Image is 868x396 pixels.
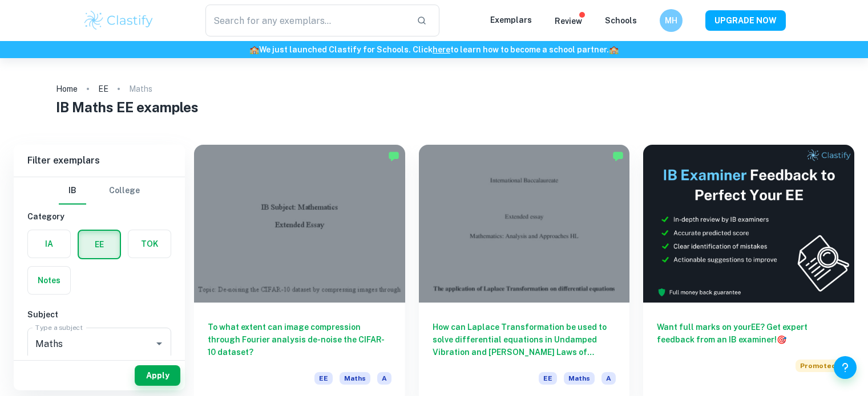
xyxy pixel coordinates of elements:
input: Search for any exemplars... [205,5,408,36]
label: Type a subject [35,322,83,332]
button: Open [151,336,167,352]
button: EE [79,231,120,258]
span: A [601,372,616,385]
a: Home [56,81,78,97]
span: 🏫 [609,45,619,54]
img: Marked [388,150,399,162]
button: College [109,177,140,205]
img: Thumbnail [643,145,854,303]
button: Apply [135,365,180,386]
button: Help and Feedback [834,356,857,379]
button: UPGRADE NOW [705,10,786,31]
h6: Subject [27,308,171,321]
span: 🏫 [249,45,259,54]
button: MH [660,9,683,32]
button: IA [28,230,70,258]
h6: To what extent can image compression through Fourier analysis de-noise the CIFAR-10 dataset? [208,321,391,358]
a: here [433,45,450,54]
a: EE [98,81,108,97]
h6: How can Laplace Transformation be used to solve differential equations in Undamped Vibration and ... [433,321,616,358]
h6: Category [27,210,171,223]
p: Review [555,15,582,27]
h6: We just launched Clastify for Schools. Click to learn how to become a school partner. [2,43,866,56]
span: A [377,372,391,385]
p: Exemplars [490,14,532,26]
span: EE [539,372,557,385]
span: Maths [340,372,370,385]
img: Marked [612,150,624,162]
h1: IB Maths EE examples [56,97,813,117]
button: IB [59,177,86,205]
span: Promoted [796,360,841,372]
h6: Filter exemplars [14,145,185,177]
div: Filter type choice [59,177,140,205]
span: EE [314,372,333,385]
button: TOK [128,230,171,258]
a: Schools [605,16,637,25]
p: Maths [129,83,152,95]
img: Clastify logo [83,9,155,32]
h6: Want full marks on your EE ? Get expert feedback from an IB examiner! [657,321,841,346]
h6: MH [664,14,677,27]
span: 🎯 [777,335,786,344]
span: Maths [564,372,595,385]
button: Notes [28,267,70,294]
